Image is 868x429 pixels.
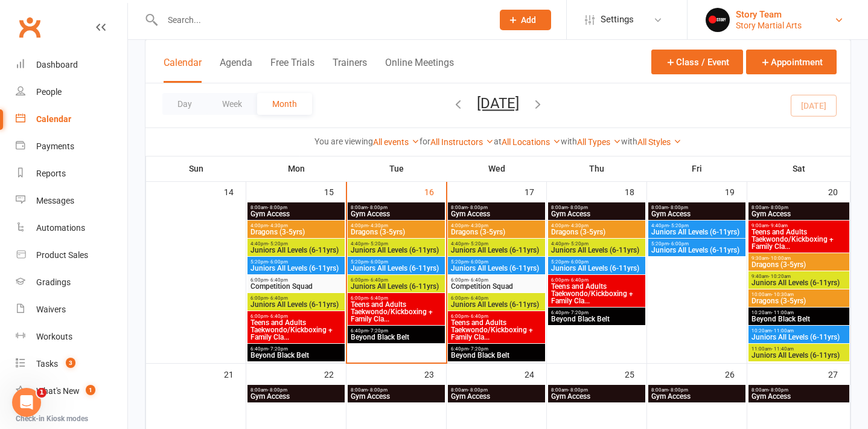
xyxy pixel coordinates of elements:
span: - 6:00pm [268,259,288,265]
div: 18 [625,181,646,201]
div: 14 [224,181,246,201]
span: Gym Access [550,210,643,218]
span: - 8:00pm [668,387,688,393]
div: Gradings [36,277,71,287]
span: - 8:00pm [568,205,588,210]
div: Workouts [36,332,72,341]
button: Day [162,93,207,115]
span: Beyond Black Belt [550,315,643,323]
span: Dragons (3-5yrs) [450,228,543,236]
span: Dragons (3-5yrs) [250,228,342,236]
span: Gym Access [751,210,847,218]
span: - 6:00pm [569,259,589,265]
span: Competition Squad [450,283,543,290]
a: Tasks 3 [16,350,127,378]
span: 4:00pm [450,223,543,228]
div: Automations [36,223,85,233]
span: Beyond Black Belt [751,315,847,323]
span: - 10:20am [768,274,791,279]
span: - 8:00pm [768,205,788,210]
span: 4:40pm [350,241,442,247]
span: - 5:20pm [669,223,689,228]
a: Waivers [16,296,127,323]
span: Juniors All Levels (6-11yrs) [350,247,442,254]
span: Gym Access [751,393,847,400]
a: Gradings [16,269,127,296]
span: 5:20pm [550,259,643,265]
th: Fri [647,156,747,181]
div: Story Team [736,9,802,20]
span: Beyond Black Belt [350,334,442,341]
span: Juniors All Levels (6-11yrs) [450,265,543,272]
span: - 5:20pm [468,241,488,247]
button: Add [500,10,551,30]
button: Trainers [333,57,367,83]
span: Juniors All Levels (6-11yrs) [751,334,847,341]
div: 25 [625,364,646,384]
span: 9:00am [751,223,847,228]
span: - 10:30am [771,292,794,297]
div: 20 [828,181,850,201]
span: 4:40pm [550,241,643,247]
span: - 6:00pm [468,259,488,265]
span: - 8:00pm [368,205,388,210]
span: - 8:00pm [668,205,688,210]
span: Teens and Adults Taekwondo/Kickboxing + Family Cla... [450,319,543,341]
div: 22 [324,364,346,384]
span: Gym Access [350,210,442,218]
div: What's New [36,386,80,396]
span: 8:00am [350,205,442,210]
span: Juniors All Levels (6-11yrs) [751,352,847,359]
a: People [16,79,127,106]
span: 4:00pm [550,223,643,228]
span: - 4:30pm [468,223,488,228]
span: Juniors All Levels (6-11yrs) [450,247,543,254]
span: 6:00pm [450,295,543,301]
div: 19 [725,181,747,201]
span: 10:20am [751,310,847,315]
span: 4:40pm [250,241,342,247]
span: 8:00am [450,387,543,393]
button: Online Meetings [385,57,454,83]
span: 4:40pm [450,241,543,247]
div: People [36,87,62,97]
span: 4:40pm [651,223,743,228]
button: [DATE] [477,95,519,112]
span: Juniors All Levels (6-11yrs) [751,279,847,286]
div: 27 [828,364,850,384]
span: 1 [37,388,46,398]
button: Agenda [220,57,252,83]
strong: with [561,137,577,146]
span: Settings [601,6,634,33]
div: Payments [36,141,74,151]
span: 1 [86,385,95,395]
a: What's New1 [16,378,127,405]
span: 8:00am [550,205,643,210]
span: 6:00pm [250,295,342,301]
span: 8:00am [250,205,342,210]
span: - 8:00pm [568,387,588,393]
a: Clubworx [14,12,45,42]
div: Story Martial Arts [736,20,802,31]
span: - 6:40pm [569,277,589,283]
span: - 8:00pm [267,387,287,393]
span: - 6:00pm [669,241,689,247]
strong: with [621,137,637,146]
span: - 11:40am [771,346,794,352]
a: Workouts [16,323,127,350]
th: Sat [747,156,850,181]
th: Wed [447,156,547,181]
span: Juniors All Levels (6-11yrs) [651,247,743,254]
span: - 6:40pm [368,277,388,283]
span: - 11:00am [771,310,794,315]
span: - 5:20pm [368,241,388,247]
a: All Types [577,137,621,147]
a: Messages [16,187,127,214]
div: Calendar [36,114,71,124]
a: Calendar [16,106,127,133]
span: - 6:40pm [468,277,488,283]
span: Teens and Adults Taekwondo/Kickboxing + Family Cla... [350,301,442,323]
span: - 4:30pm [368,223,388,228]
span: Gym Access [450,210,543,218]
span: Juniors All Levels (6-11yrs) [350,265,442,272]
